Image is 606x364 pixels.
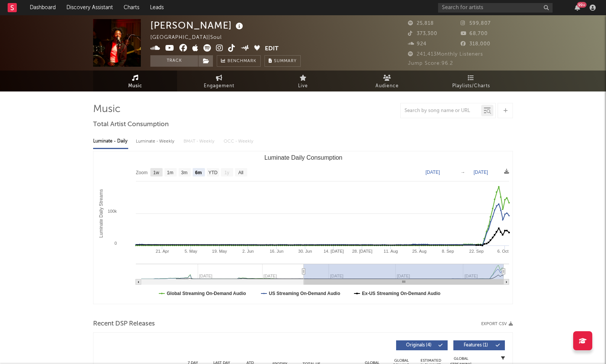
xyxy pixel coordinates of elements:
a: Audience [345,71,429,91]
span: 241,413 Monthly Listeners [408,52,483,57]
span: Originals ( 4 ) [401,343,436,348]
text: [DATE] [474,170,488,175]
span: 924 [408,42,427,47]
span: Playlists/Charts [452,82,490,91]
text: 100k [108,209,117,213]
text: 2. Jun [242,249,254,253]
button: Export CSV [481,322,513,326]
text: 0 [114,241,117,245]
span: Summary [274,59,297,63]
span: Features ( 1 ) [458,343,493,348]
div: Luminate - Weekly [136,135,176,148]
text: 28. [DATE] [352,249,372,253]
text: 16. Jun [270,249,284,253]
text: 19. May [212,249,227,253]
span: Audience [376,82,399,91]
text: Zoom [136,170,148,175]
span: 373,300 [408,31,437,36]
text: 22. Sep [469,249,484,253]
svg: Luminate Daily Consumption [93,151,513,304]
div: [PERSON_NAME] [150,19,245,32]
span: Benchmark [227,57,256,66]
div: Luminate - Daily [93,135,128,148]
button: Track [150,55,198,67]
text: YTD [208,170,218,175]
span: Live [298,82,308,91]
text: All [238,170,243,175]
text: 30. Jun [298,249,312,253]
text: 5. May [185,249,198,253]
text: 25. Aug [412,249,426,253]
input: Search by song name or URL [401,108,481,114]
button: Summary [264,55,301,67]
a: Music [93,71,177,91]
text: → [461,170,465,175]
a: Benchmark [217,55,261,67]
span: 599,807 [461,21,491,26]
text: 8. Sep [442,249,454,253]
span: 68,700 [461,31,488,36]
span: Music [128,82,142,91]
text: 1w [153,170,160,175]
text: US Streaming On-Demand Audio [269,291,340,296]
div: 99 + [577,2,587,8]
text: 14. [DATE] [324,249,344,253]
text: Global Streaming On-Demand Audio [167,291,246,296]
a: Live [261,71,345,91]
text: Ex-US Streaming On-Demand Audio [362,291,441,296]
text: 1y [224,170,229,175]
text: 21. Apr [156,249,169,253]
span: 318,000 [461,42,490,47]
text: [DATE] [425,170,440,175]
span: 25,818 [408,21,434,26]
input: Search for artists [438,3,553,13]
text: 6. Oct [497,249,508,253]
text: 1m [167,170,174,175]
text: 3m [181,170,188,175]
button: 99+ [575,5,580,11]
button: Edit [265,44,279,54]
button: Originals(4) [396,340,448,350]
span: Total Artist Consumption [93,120,169,129]
a: Playlists/Charts [429,71,513,91]
text: Luminate Daily Consumption [264,154,343,161]
span: Jump Score: 96.2 [408,61,453,66]
a: Engagement [177,71,261,91]
button: Features(1) [453,340,505,350]
text: Luminate Daily Streams [98,189,104,237]
span: Engagement [204,82,234,91]
text: 11. Aug [384,249,398,253]
span: Recent DSP Releases [93,319,155,329]
text: 6m [195,170,201,175]
div: [GEOGRAPHIC_DATA] | Soul [150,33,230,42]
